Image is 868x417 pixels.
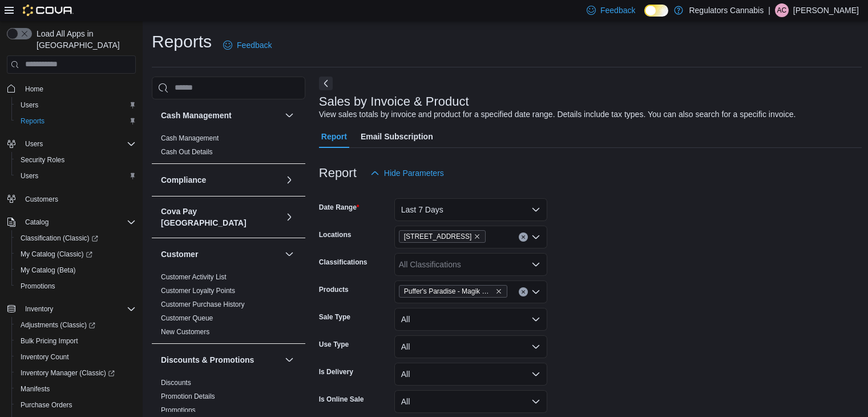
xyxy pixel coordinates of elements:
span: Hide Parameters [384,167,444,179]
a: New Customers [161,328,209,336]
a: Home [21,82,48,96]
span: Users [21,137,136,151]
a: Cash Management [161,134,219,142]
button: Customers [2,191,140,207]
h3: Compliance [161,174,206,186]
a: Reports [16,114,49,128]
span: Manifests [21,384,50,394]
div: Customer [152,270,305,343]
span: My Catalog (Classic) [21,250,92,259]
button: Cova Pay [GEOGRAPHIC_DATA] [282,210,296,224]
button: Open list of options [531,287,540,296]
button: Inventory [21,302,58,316]
button: Discounts & Promotions [282,353,296,367]
span: Promotions [21,282,55,291]
span: Promotions [16,279,136,293]
span: Puffer's Paradise - Magik Dragon - Indica - 7g [404,286,493,297]
a: Inventory Count [16,350,74,364]
a: Discounts [161,379,191,387]
button: Discounts & Promotions [161,354,280,366]
span: Customer Loyalty Points [161,286,235,295]
a: Cash Out Details [161,148,213,156]
span: Inventory Count [21,352,69,362]
span: New Customers [161,327,209,336]
h3: Cash Management [161,110,232,121]
a: Inventory Manager (Classic) [16,366,119,380]
button: Open list of options [531,232,540,242]
a: Customer Queue [161,314,213,322]
span: Catalog [21,215,136,229]
span: Home [25,85,43,94]
span: Bulk Pricing Import [21,336,78,346]
button: Cash Management [282,109,296,122]
div: Ashlee Campeau [775,3,789,17]
button: Cova Pay [GEOGRAPHIC_DATA] [161,206,280,228]
h3: Sales by Invoice & Product [319,95,469,109]
span: Security Roles [16,153,136,167]
span: Customer Queue [161,314,213,323]
span: Users [16,169,136,183]
label: Date Range [319,203,360,212]
span: Classification (Classic) [21,234,98,243]
button: Promotions [11,278,140,294]
button: All [394,363,547,386]
a: My Catalog (Classic) [11,246,140,262]
button: Catalog [21,215,53,229]
input: Dark Mode [644,5,668,17]
a: Inventory Manager (Classic) [11,365,140,381]
a: Classification (Classic) [16,231,103,245]
span: Users [25,139,43,149]
h1: Reports [152,30,212,53]
span: Discounts [161,378,191,387]
span: AC [777,3,787,17]
img: Cova [23,5,74,16]
p: | [768,3,770,17]
a: Feedback [219,34,276,57]
button: Hide Parameters [366,162,449,185]
label: Locations [319,230,352,239]
button: Purchase Orders [11,397,140,413]
span: Home [21,82,136,96]
span: [STREET_ADDRESS] [404,231,472,242]
a: Manifests [16,382,54,396]
a: Customer Activity List [161,273,227,281]
button: Last 7 Days [394,198,547,221]
h3: Report [319,166,357,180]
span: Reports [16,114,136,128]
span: Promotions [161,406,196,415]
span: Bulk Pricing Import [16,334,136,348]
span: My Catalog (Classic) [16,247,136,261]
a: Customer Loyalty Points [161,287,235,295]
a: My Catalog (Beta) [16,263,80,277]
span: Inventory Manager (Classic) [16,366,136,380]
span: Users [21,171,38,181]
a: Adjustments (Classic) [16,318,100,332]
span: Reports [21,117,45,126]
span: Adjustments (Classic) [21,320,95,330]
span: Manifests [16,382,136,396]
span: Classification (Classic) [16,231,136,245]
button: Customer [282,247,296,261]
button: Manifests [11,381,140,397]
button: Security Roles [11,152,140,168]
a: Users [16,98,43,112]
button: Compliance [161,174,280,186]
span: Customers [25,195,58,204]
span: Purchase Orders [21,400,72,410]
span: Users [16,98,136,112]
p: Regulators Cannabis [689,3,764,17]
span: Report [321,125,347,148]
button: All [394,335,547,358]
a: Classification (Classic) [11,230,140,246]
span: Load All Apps in [GEOGRAPHIC_DATA] [32,28,136,51]
button: Bulk Pricing Import [11,333,140,349]
button: Users [11,97,140,113]
button: My Catalog (Beta) [11,262,140,278]
button: Open list of options [531,260,540,269]
span: Customers [21,192,136,206]
button: Next [319,77,333,90]
button: Customer [161,248,280,260]
span: 8486 Wyandotte St E [399,230,486,243]
a: My Catalog (Classic) [16,247,97,261]
button: Reports [11,113,140,129]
